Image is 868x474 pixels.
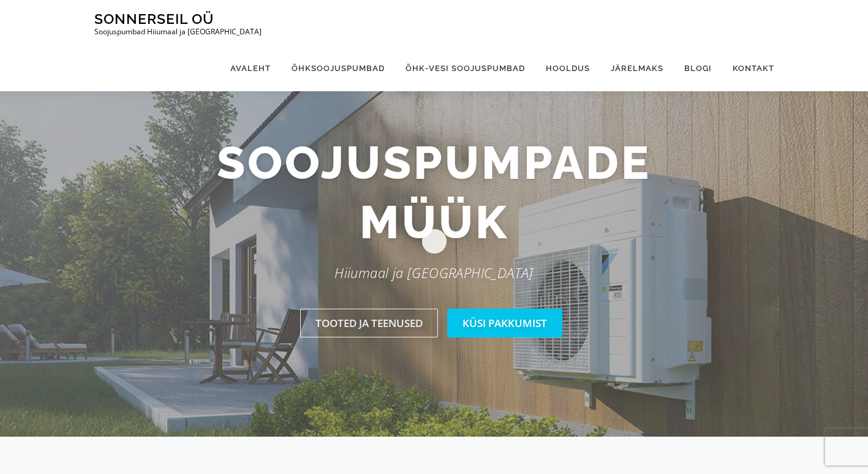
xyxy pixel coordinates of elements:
[395,45,535,91] a: Õhk-vesi soojuspumbad
[220,45,281,91] a: Avaleht
[722,45,774,91] a: Kontakt
[85,133,783,252] h2: Soojuspumpade
[85,261,783,284] p: Hiiumaal ja [GEOGRAPHIC_DATA]
[360,192,509,252] span: müük
[94,28,262,36] p: Soojuspumbad Hiiumaal ja [GEOGRAPHIC_DATA]
[674,45,722,91] a: Blogi
[300,309,438,337] a: Tooted ja teenused
[535,45,600,91] a: Hooldus
[447,309,562,337] a: Küsi pakkumist
[94,10,214,27] a: Sonnerseil OÜ
[600,45,674,91] a: Järelmaks
[281,45,395,91] a: Õhksoojuspumbad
